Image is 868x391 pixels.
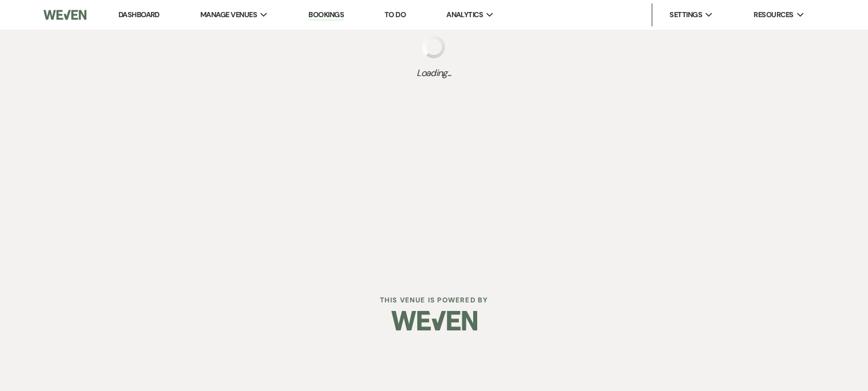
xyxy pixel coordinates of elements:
[308,10,344,21] a: Bookings
[446,9,483,21] span: Analytics
[422,35,445,58] img: loading spinner
[200,9,257,21] span: Manage Venues
[391,301,477,341] img: Weven Logo
[43,3,86,27] img: Weven Logo
[385,10,406,19] a: To Do
[417,66,451,80] span: Loading...
[669,9,702,21] span: Settings
[754,9,793,21] span: Resources
[118,10,160,19] a: Dashboard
